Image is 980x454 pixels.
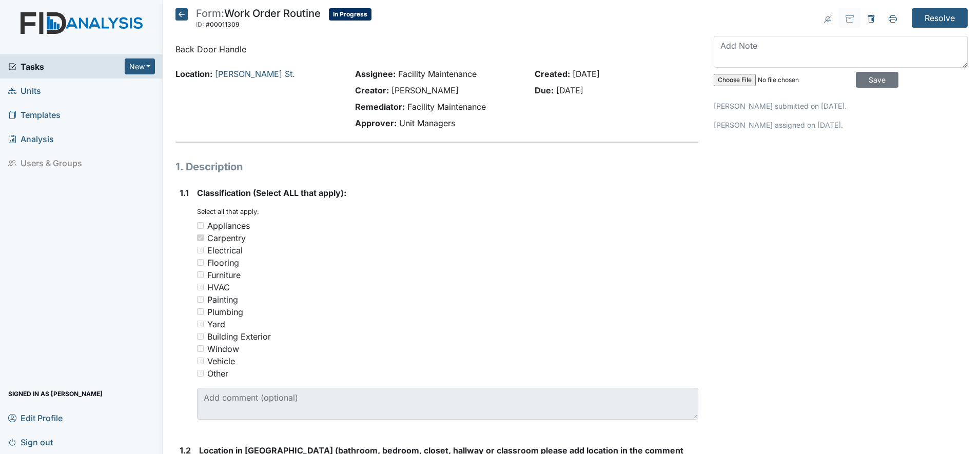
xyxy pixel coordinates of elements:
[197,321,204,327] input: Yard
[197,247,204,253] input: Electrical
[197,284,204,290] input: HVAC
[535,69,570,79] strong: Created:
[207,281,230,293] div: HVAC
[355,102,405,112] strong: Remediator:
[175,43,698,55] p: Back Door Handle
[407,102,486,112] span: Facility Maintenance
[197,358,204,364] input: Vehicle
[8,434,53,450] span: Sign out
[215,69,295,79] a: [PERSON_NAME] St.
[556,85,583,95] span: [DATE]
[197,296,204,303] input: Painting
[207,330,271,343] div: Building Exterior
[535,85,554,95] strong: Due:
[207,367,228,380] div: Other
[207,306,243,318] div: Plumbing
[8,131,54,147] span: Analysis
[196,8,321,31] div: Work Order Routine
[207,220,250,232] div: Appliances
[714,120,968,130] p: [PERSON_NAME] assigned on [DATE].
[207,256,239,269] div: Flooring
[196,21,204,28] span: ID:
[125,58,155,74] button: New
[398,69,477,79] span: Facility Maintenance
[355,85,389,95] strong: Creator:
[207,232,246,244] div: Carpentry
[355,69,396,79] strong: Assignee:
[329,8,371,21] span: In Progress
[197,234,204,241] input: Carpentry
[8,61,125,73] a: Tasks
[207,244,243,256] div: Electrical
[856,72,898,88] input: Save
[207,318,225,330] div: Yard
[714,101,968,111] p: [PERSON_NAME] submitted on [DATE].
[197,188,346,198] span: Classification (Select ALL that apply):
[399,118,455,128] span: Unit Managers
[180,187,189,199] label: 1.1
[207,343,239,355] div: Window
[197,370,204,377] input: Other
[8,410,63,426] span: Edit Profile
[573,69,600,79] span: [DATE]
[175,159,698,174] h1: 1. Description
[207,355,235,367] div: Vehicle
[207,269,241,281] div: Furniture
[196,7,224,19] span: Form:
[8,107,61,123] span: Templates
[197,222,204,229] input: Appliances
[206,21,240,28] span: #00011309
[207,293,238,306] div: Painting
[197,308,204,315] input: Plumbing
[197,208,259,215] small: Select all that apply:
[175,69,212,79] strong: Location:
[197,345,204,352] input: Window
[197,259,204,266] input: Flooring
[197,271,204,278] input: Furniture
[355,118,397,128] strong: Approver:
[391,85,459,95] span: [PERSON_NAME]
[912,8,968,28] input: Resolve
[8,386,103,402] span: Signed in as [PERSON_NAME]
[8,83,41,98] span: Units
[197,333,204,340] input: Building Exterior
